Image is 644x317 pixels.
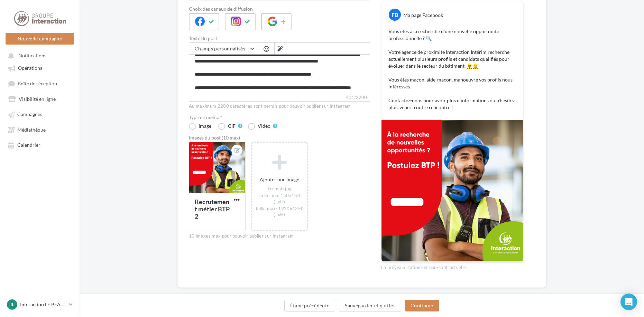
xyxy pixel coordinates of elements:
[189,43,258,55] button: Champs personnalisés
[339,300,401,311] button: Sauvegarder et quitter
[10,301,14,308] span: IL
[6,298,74,311] a: IL Interaction LE PÉAGE DE ROUSSILLON
[17,142,40,148] span: Calendrier
[189,103,370,109] div: Au maximum 2200 caractères sont permis pour pouvoir publier sur Instagram
[4,93,75,105] a: Visibilité en ligne
[17,127,46,133] span: Médiathèque
[4,61,75,74] a: Opérations
[195,198,230,220] div: Recrutement métier BTP 2
[403,12,443,19] div: Ma page Facebook
[620,294,637,310] div: Open Intercom Messenger
[195,46,245,51] span: Champs personnalisés
[4,138,75,151] a: Calendrier
[18,52,46,58] span: Notifications
[199,124,211,128] div: Image
[17,112,42,117] span: Campagnes
[19,96,56,102] span: Visibilité en ligne
[189,115,370,120] label: Type de média *
[189,135,370,140] div: Images du post (10 max)
[18,65,42,71] span: Opérations
[18,80,57,86] span: Boîte de réception
[4,108,75,120] a: Campagnes
[189,233,370,239] div: 10 images max pour pouvoir publier sur Instagram
[388,28,516,111] p: Vous êtes à la recherche d’une nouvelle opportunité professionnelle ? 🔍 Votre agence de proximité...
[405,300,439,311] button: Continuer
[189,36,370,41] label: Texte du post
[6,33,74,45] button: Nouvelle campagne
[4,123,75,136] a: Médiathèque
[258,124,270,128] div: Vidéo
[228,124,236,128] div: GIF
[381,262,524,271] div: La prévisualisation est non-contractuelle
[189,94,370,102] label: 401/2200
[4,77,75,90] a: Boîte de réception
[189,7,370,11] label: Choix des canaux de diffusion
[389,9,401,21] div: FB
[20,301,66,308] p: Interaction LE PÉAGE DE ROUSSILLON
[284,300,335,311] button: Étape précédente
